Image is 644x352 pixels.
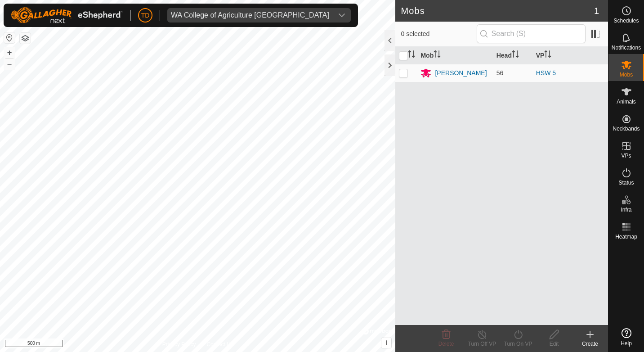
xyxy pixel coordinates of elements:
a: Privacy Policy [162,340,196,348]
button: Map Layers [20,33,31,44]
p-sorticon: Activate to sort [434,52,441,59]
p-sorticon: Activate to sort [544,52,551,59]
span: Heatmap [615,234,637,239]
a: HSW 5 [536,69,556,77]
a: Contact Us [206,340,233,348]
button: Reset Map [4,32,15,43]
div: WA College of Agriculture [GEOGRAPHIC_DATA] [171,12,329,19]
span: Status [618,180,634,185]
a: Help [608,325,644,350]
th: VP [532,47,608,64]
div: Turn Off VP [464,340,500,348]
span: 1 [594,4,599,18]
button: – [4,59,15,70]
p-sorticon: Activate to sort [408,52,415,59]
div: Create [572,340,608,348]
span: 56 [496,69,504,77]
button: i [381,338,391,348]
div: dropdown trigger [333,8,351,23]
input: Search (S) [477,24,586,43]
span: Schedules [613,18,639,23]
span: Delete [438,341,454,347]
button: + [4,47,15,58]
span: Notifications [612,45,641,50]
span: 0 selected [401,29,476,39]
span: WA College of Agriculture Denmark [167,8,333,23]
h2: Mobs [401,5,594,16]
p-sorticon: Activate to sort [512,52,519,59]
div: Turn On VP [500,340,536,348]
div: Edit [536,340,572,348]
span: Animals [617,99,636,104]
div: [PERSON_NAME] [435,68,487,78]
span: i [385,339,387,347]
th: Mob [417,47,492,64]
img: Gallagher Logo [11,7,123,23]
span: VPs [621,153,631,158]
span: TD [141,11,150,20]
span: Mobs [620,72,633,77]
span: Neckbands [613,126,640,131]
span: Help [621,341,632,346]
span: Infra [621,207,631,212]
th: Head [493,47,532,64]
